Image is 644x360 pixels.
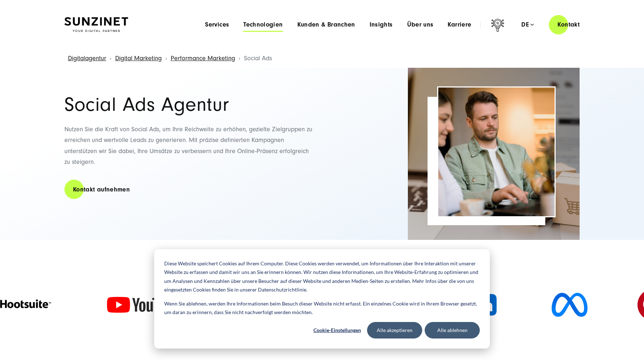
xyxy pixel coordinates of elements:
img: Meta Logo - Social Media Marketing Agentur SUNZINET [552,287,587,323]
a: Über uns [407,21,434,28]
p: Diese Website speichert Cookies auf Ihrem Computer. Diese Cookies werden verwendet, um Informatio... [164,259,480,294]
a: Digital Marketing [115,55,162,62]
p: Wenn Sie ablehnen, werden Ihre Informationen beim Besuch dieser Website nicht erfasst. Ein einzel... [164,299,480,317]
a: Insights [370,21,393,28]
a: Kontakt aufnehmen [64,179,138,200]
a: Digitalagentur [68,55,106,62]
div: Cookie banner [154,249,490,349]
a: Karriere [448,21,471,28]
p: Nutzen Sie die Kraft von Social Ads, um Ihre Reichweite zu erhöhen, gezielte Zielgruppen zu errei... [64,124,315,168]
button: Alle akzeptieren [367,322,422,338]
a: Kunden & Branchen [297,21,355,28]
a: Performance Marketing [171,55,235,62]
button: Alle ablehnen [425,322,480,338]
img: Full-Service Digitalagentur SUNZINET - E-Commerce Beratung_2 [408,68,580,240]
div: de [521,21,534,28]
img: Social Ads Agentur - Mann sitzt vor seinem Computer und zeigt was einer anderen Person [438,87,555,216]
a: Kontakt [549,14,588,35]
a: Technologien [243,21,283,28]
span: Social Ads [244,55,272,62]
img: Youtube Logo - Social Media Agentur SUNZINET [107,297,179,313]
img: SUNZINET Full Service Digital Agentur [64,17,128,32]
h1: Social Ads Agentur [64,95,315,115]
button: Cookie-Einstellungen [309,322,365,338]
a: Services [205,21,229,28]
